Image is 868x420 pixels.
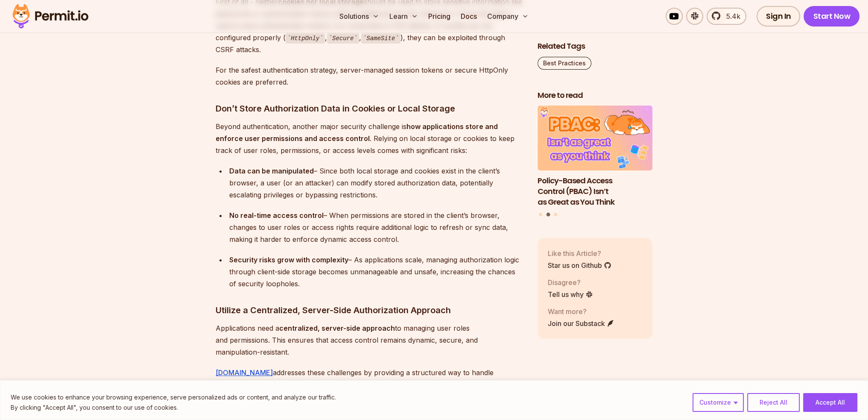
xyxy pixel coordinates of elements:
[804,6,859,26] a: Start Now
[757,6,801,26] a: Sign In
[538,106,653,218] div: Posts
[216,64,524,88] p: For the safest authentication strategy, server-managed session tokens or secure HttpOnly cookies ...
[229,209,524,245] div: – When permissions are stored in the client’s browser, changes to user roles or access rights req...
[803,393,857,412] button: Accept All
[11,402,336,413] p: By clicking "Accept All", you consent to our use of cookies.
[229,256,348,264] strong: Security risks grow with complexity
[538,106,653,208] a: Policy-Based Access Control (PBAC) Isn’t as Great as You ThinkPolicy-Based Access Control (PBAC) ...
[386,8,421,25] button: Learn
[538,41,653,52] h2: Related Tags
[721,11,740,21] span: 5.4k
[548,318,614,329] a: Join our Substack
[327,33,359,44] code: Secure
[229,167,314,175] strong: Data can be manipulated
[539,213,542,216] button: Go to slide 1
[229,211,324,220] strong: No real-time access control
[707,8,746,25] a: 5.4k
[538,90,653,101] h2: More to read
[279,324,395,332] strong: centralized, server-side approach
[216,303,524,317] h3: Utilize a Centralized, Server-Side Authorization Approach
[693,393,744,412] button: Customize
[229,165,524,201] div: – Since both local storage and cookies exist in the client’s browser, a user (or an attacker) can...
[548,248,611,258] p: Like this Article?
[216,322,524,358] p: Applications need a to managing user roles and permissions. This ensures that access control rema...
[361,33,400,44] code: SameSite
[548,260,611,270] a: Star us on Github
[538,106,653,171] img: Policy-Based Access Control (PBAC) Isn’t as Great as You Think
[554,213,557,216] button: Go to slide 3
[546,213,550,217] button: Go to slide 2
[457,8,480,25] a: Docs
[229,254,524,290] div: – As applications scale, managing authorization logic through client-side storage becomes unmanag...
[336,8,383,25] button: Solutions
[216,102,524,115] h3: Don’t Store Authorization Data in Cookies or Local Storage
[484,8,532,25] button: Company
[425,8,454,25] a: Pricing
[548,289,593,300] a: Tell us why
[538,57,591,70] a: Best Practices
[286,33,325,44] code: HttpOnly
[747,393,800,412] button: Reject All
[548,277,593,288] p: Disagree?
[9,2,92,31] img: Permit logo
[216,367,524,402] p: addresses these challenges by providing a structured way to handle authorization externally witho...
[538,176,653,207] h3: Policy-Based Access Control (PBAC) Isn’t as Great as You Think
[216,120,524,156] p: Beyond authentication, another major security challenge is . Relying on local storage or cookies ...
[11,392,336,402] p: We use cookies to enhance your browsing experience, serve personalized ads or content, and analyz...
[216,368,273,377] a: [DOMAIN_NAME]
[538,106,653,208] li: 2 of 3
[548,306,614,317] p: Want more?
